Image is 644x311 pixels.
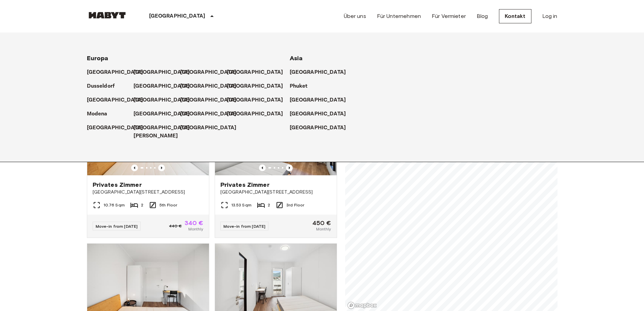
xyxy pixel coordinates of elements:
a: Marketing picture of unit AT-21-001-089-02Previous imagePrevious imagePrivates Zimmer[GEOGRAPHIC_... [87,94,209,238]
p: [GEOGRAPHIC_DATA] [290,68,346,76]
a: Kontakt [499,9,531,23]
p: [GEOGRAPHIC_DATA] [290,124,346,132]
a: Mapbox logo [347,302,377,309]
a: [GEOGRAPHIC_DATA] [180,82,243,90]
span: Monthly [316,226,331,232]
p: [GEOGRAPHIC_DATA] [134,110,190,118]
span: 450 € [312,220,331,226]
span: 440 € [169,223,182,229]
button: Previous image [259,164,266,171]
a: Über uns [344,12,366,20]
span: Move-in from [DATE] [223,224,266,229]
span: 3rd Floor [286,202,304,208]
p: [GEOGRAPHIC_DATA] [87,68,143,76]
span: 2 [268,202,270,208]
a: [GEOGRAPHIC_DATA] [290,110,353,118]
p: [GEOGRAPHIC_DATA] [180,124,237,132]
p: [GEOGRAPHIC_DATA] [227,96,283,104]
span: 340 € [185,220,204,226]
p: [GEOGRAPHIC_DATA] [134,68,190,76]
button: Previous image [131,164,138,171]
a: [GEOGRAPHIC_DATA] [180,96,243,104]
a: [GEOGRAPHIC_DATA] [227,82,290,90]
a: [GEOGRAPHIC_DATA] [227,110,290,118]
span: 2 [141,202,143,208]
p: [GEOGRAPHIC_DATA] [134,96,190,104]
p: [GEOGRAPHIC_DATA] [290,96,346,104]
a: Für Vermieter [432,12,466,20]
span: Privates Zimmer [93,181,142,189]
span: Monthly [188,226,203,232]
a: [GEOGRAPHIC_DATA] [87,68,150,76]
a: [GEOGRAPHIC_DATA] [227,68,290,76]
a: [GEOGRAPHIC_DATA] [134,82,197,90]
a: [GEOGRAPHIC_DATA] [134,110,197,118]
a: Modena [87,110,114,118]
img: Habyt [87,12,127,19]
p: [GEOGRAPHIC_DATA] [180,110,237,118]
p: [GEOGRAPHIC_DATA] [180,96,237,104]
p: [GEOGRAPHIC_DATA][PERSON_NAME] [134,124,190,140]
span: 13.53 Sqm [231,202,252,208]
a: [GEOGRAPHIC_DATA] [134,68,197,76]
span: [GEOGRAPHIC_DATA][STREET_ADDRESS] [220,189,331,196]
p: Modena [87,110,108,118]
a: Für Unternehmen [377,12,421,20]
span: Privates Zimmer [220,181,269,189]
span: Move-in from [DATE] [96,224,138,229]
p: [GEOGRAPHIC_DATA] [290,110,346,118]
a: [GEOGRAPHIC_DATA] [134,96,197,104]
a: Blog [477,12,488,20]
span: Asia [290,54,303,62]
p: [GEOGRAPHIC_DATA] [227,82,283,90]
a: Log in [542,12,557,20]
span: [GEOGRAPHIC_DATA][STREET_ADDRESS] [93,189,204,196]
span: Europa [87,54,109,62]
a: [GEOGRAPHIC_DATA] [180,124,243,132]
span: 10.76 Sqm [103,202,125,208]
button: Previous image [286,164,293,171]
p: [GEOGRAPHIC_DATA] [149,12,206,20]
a: [GEOGRAPHIC_DATA][PERSON_NAME] [134,124,197,140]
a: Phuket [290,82,314,90]
a: Marketing picture of unit AT-21-001-065-01Previous imagePrevious imagePrivates Zimmer[GEOGRAPHIC_... [215,94,337,238]
a: [GEOGRAPHIC_DATA] [180,110,243,118]
a: Dusseldorf [87,82,122,90]
button: Previous image [158,164,165,171]
p: Dusseldorf [87,82,115,90]
p: [GEOGRAPHIC_DATA] [87,124,143,132]
p: [GEOGRAPHIC_DATA] [87,96,143,104]
a: [GEOGRAPHIC_DATA] [87,96,150,104]
span: 5th Floor [160,202,177,208]
p: Phuket [290,82,308,90]
p: [GEOGRAPHIC_DATA] [180,82,237,90]
a: [GEOGRAPHIC_DATA] [180,68,243,76]
a: [GEOGRAPHIC_DATA] [290,96,353,104]
p: [GEOGRAPHIC_DATA] [134,82,190,90]
p: [GEOGRAPHIC_DATA] [227,110,283,118]
a: [GEOGRAPHIC_DATA] [87,124,150,132]
a: [GEOGRAPHIC_DATA] [290,68,353,76]
p: [GEOGRAPHIC_DATA] [180,68,237,76]
p: [GEOGRAPHIC_DATA] [227,68,283,76]
a: [GEOGRAPHIC_DATA] [227,96,290,104]
a: [GEOGRAPHIC_DATA] [290,124,353,132]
